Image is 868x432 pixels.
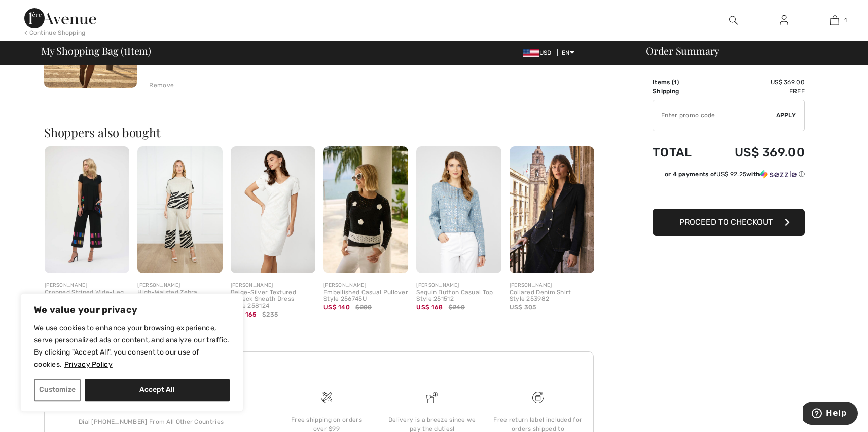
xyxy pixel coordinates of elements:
div: Beige-Silver Textured V-Neck Sheath Dress Style 258124 [231,289,315,310]
div: < Continue Shopping [24,28,86,37]
button: Proceed to Checkout [653,209,805,236]
div: [PERSON_NAME] [137,282,222,289]
p: We value your privacy [34,304,230,316]
span: USD [523,49,556,56]
span: US$ 165 [231,311,257,318]
td: Items ( ) [653,77,707,87]
img: My Bag [830,14,839,26]
div: Embellished Casual Pullover Style 256745U [323,289,408,303]
img: 1ère Avenue [24,8,96,28]
span: 1 [674,78,677,86]
td: US$ 369.00 [707,135,805,170]
iframe: PayPal-paypal [653,182,805,205]
a: Sign In [772,14,797,27]
span: 1 [124,43,127,56]
p: Dial [PHONE_NUMBER] From All Other Countries [79,417,262,426]
div: [PERSON_NAME] [323,282,408,289]
div: High-Waisted Zebra Trousers Style 253339 [137,289,222,303]
img: Free shipping on orders over $99 [321,392,332,403]
a: 1 [810,14,859,26]
span: 1 [844,16,847,25]
img: search the website [729,14,738,26]
td: US$ 369.00 [707,77,805,87]
h2: Shoppers also bought [44,126,602,138]
span: Apply [776,111,797,120]
img: Free shipping on orders over $99 [532,392,544,403]
button: Customize [34,379,81,401]
span: $200 [355,303,372,312]
span: $235 [262,310,278,319]
img: US Dollar [523,49,539,57]
span: US$ 305 [510,304,536,311]
img: Sezzle [760,170,797,179]
span: EN [562,49,574,56]
td: Free [707,87,805,96]
p: We use cookies to enhance your browsing experience, serve personalized ads or content, and analyz... [34,322,230,371]
div: Collared Denim Shirt Style 253982 [510,289,594,303]
span: US$ 168 [416,304,443,311]
td: Total [653,135,707,170]
div: [PERSON_NAME] [510,282,594,289]
iframe: Opens a widget where you can find more information [803,402,858,427]
span: US$ 140 [323,304,350,311]
img: Collared Denim Shirt Style 253982 [510,146,594,273]
span: $240 [449,303,465,312]
span: Proceed to Checkout [679,217,773,227]
div: Sequin Button Casual Top Style 251512 [416,289,501,303]
div: [PERSON_NAME] [416,282,501,289]
div: Order Summary [634,46,862,56]
div: [PERSON_NAME] [231,282,315,289]
div: We value your privacy [20,293,243,412]
td: Shipping [653,87,707,96]
button: Accept All [85,379,230,401]
img: Sequin Button Casual Top Style 251512 [416,146,501,273]
div: or 4 payments of with [665,170,805,179]
img: Beige-Silver Textured V-Neck Sheath Dress Style 258124 [231,146,315,273]
img: Embellished Casual Pullover Style 256745U [323,146,408,273]
img: Cropped Striped Wide-Leg Trousers Style 252051 [45,146,129,273]
input: Promo code [653,100,776,131]
img: My Info [780,14,788,26]
div: Remove [149,81,174,90]
div: Cropped Striped Wide-Leg Trousers Style 252051 [45,289,129,303]
span: US$ 92.25 [716,171,746,178]
a: Privacy Policy [64,360,113,369]
div: or 4 payments ofUS$ 92.25withSezzle Click to learn more about Sezzle [653,170,805,182]
span: My Shopping Bag ( Item) [41,46,151,56]
h3: Questions or Comments? [59,365,578,375]
img: Delivery is a breeze since we pay the duties! [426,392,438,403]
img: High-Waisted Zebra Trousers Style 253339 [137,146,222,273]
div: [PERSON_NAME] [45,282,129,289]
